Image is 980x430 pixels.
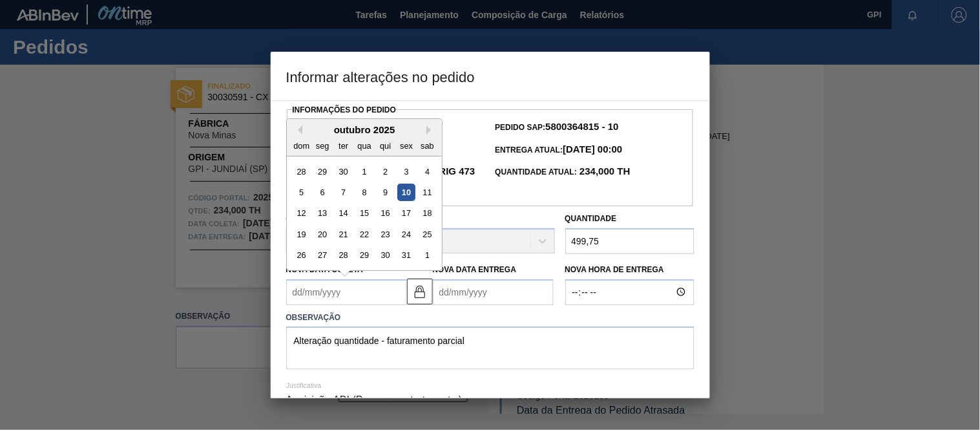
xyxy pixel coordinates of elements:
[271,52,710,101] h3: Informar alterações no pedido
[293,184,310,201] div: Choose domingo, 5 de outubro de 2025
[313,246,331,264] div: Choose segunda-feira, 27 de outubro de 2025
[355,162,373,180] div: Choose quarta-feira, 1 de outubro de 2025
[286,279,407,305] input: dd/mm/yyyy
[355,226,373,243] div: Choose quarta-feira, 22 de outubro de 2025
[293,105,397,114] label: Informações do Pedido
[495,145,623,155] span: Entrega Atual:
[495,167,631,177] span: Quantidade Atual:
[397,184,415,201] div: Choose sexta-feira, 10 de outubro de 2025
[418,226,435,243] div: Choose sábado, 25 de outubro de 2025
[433,279,554,305] input: dd/mm/yyyy
[334,226,351,243] div: Choose terça-feira, 21 de outubro de 2025
[313,162,331,180] div: Choose segunda-feira, 29 de setembro de 2025
[397,226,415,243] div: Choose sexta-feira, 24 de outubro de 2025
[293,136,310,154] div: dom
[293,125,302,134] button: Previous Month
[412,284,428,299] img: locked
[418,162,435,180] div: Choose sábado, 4 de outubro de 2025
[565,214,617,223] label: Quantidade
[397,204,415,222] div: Choose sexta-feira, 17 de outubro de 2025
[433,265,517,274] label: Nova Data Entrega
[563,144,622,155] strong: [DATE] 00:00
[355,184,373,201] div: Choose quarta-feira, 8 de outubro de 2025
[291,160,437,265] div: month 2025-10
[293,246,310,264] div: Choose domingo, 26 de outubro de 2025
[286,308,694,327] label: Observação
[376,204,393,222] div: Choose quinta-feira, 16 de outubro de 2025
[495,123,619,132] span: Pedido SAP:
[418,204,435,222] div: Choose sábado, 18 de outubro de 2025
[418,136,435,154] div: sab
[287,124,442,135] div: outubro 2025
[376,136,393,154] div: qui
[355,204,373,222] div: Choose quarta-feira, 15 de outubro de 2025
[407,279,433,305] button: locked
[355,136,373,154] div: qua
[397,162,415,180] div: Choose sexta-feira, 3 de outubro de 2025
[293,204,310,222] div: Choose domingo, 12 de outubro de 2025
[376,246,393,264] div: Choose quinta-feira, 30 de outubro de 2025
[397,136,415,154] div: sex
[334,184,351,201] div: Choose terça-feira, 7 de outubro de 2025
[546,121,619,132] strong: 5800364815 - 10
[334,204,351,222] div: Choose terça-feira, 14 de outubro de 2025
[426,125,435,134] button: Next Month
[313,204,331,222] div: Choose segunda-feira, 13 de outubro de 2025
[565,261,694,279] label: Nova Hora de Entrega
[355,246,373,264] div: Choose quarta-feira, 29 de outubro de 2025
[397,246,415,264] div: Choose sexta-feira, 31 de outubro de 2025
[418,184,435,201] div: Choose sábado, 11 de outubro de 2025
[293,226,310,243] div: Choose domingo, 19 de outubro de 2025
[376,184,393,201] div: Choose quinta-feira, 9 de outubro de 2025
[313,136,331,154] div: seg
[334,162,351,180] div: Choose terça-feira, 30 de setembro de 2025
[286,327,694,369] textarea: Alteração quantidade - faturamento parcial
[313,184,331,201] div: Choose segunda-feira, 6 de outubro de 2025
[334,246,351,264] div: Choose terça-feira, 28 de outubro de 2025
[286,265,364,274] label: Nova Data Coleta
[313,226,331,243] div: Choose segunda-feira, 20 de outubro de 2025
[376,162,393,180] div: Choose quinta-feira, 2 de outubro de 2025
[293,162,310,180] div: Choose domingo, 28 de setembro de 2025
[376,226,393,243] div: Choose quinta-feira, 23 de outubro de 2025
[334,136,351,154] div: ter
[418,246,435,264] div: Choose sábado, 1 de novembro de 2025
[577,166,631,177] strong: 234,000 TH
[286,382,694,418] div: Aquisição ABI (Preços, contratos, etc.)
